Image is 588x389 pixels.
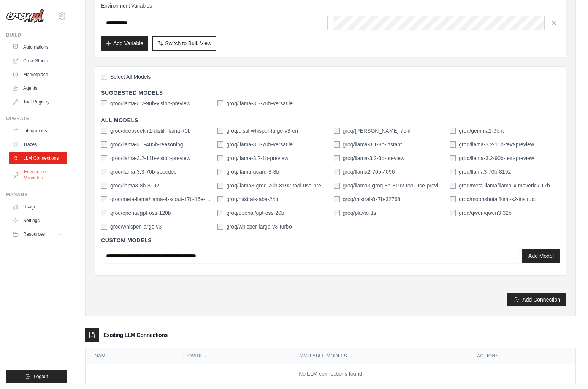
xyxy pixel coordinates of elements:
[101,141,107,148] input: groq/llama-3.1-405b-reasoning
[217,224,223,230] input: groq/whisper-large-v3-turbo
[217,155,223,161] input: groq/llama-3.2-1b-preview
[334,169,340,175] input: groq/llama2-70b-4096
[217,128,223,134] input: groq/distil-whisper-large-v3-en
[101,128,107,134] input: groq/deepseek-r1-distill-llama-70b
[227,127,298,135] label: groq/distil-whisper-large-v3-en
[110,154,190,162] label: groq/llama-3.2-11b-vision-preview
[334,141,340,148] input: groq/llama-3.1-8b-instant
[343,127,411,135] label: groq/gemma-7b-it
[227,154,288,162] label: groq/llama-3.2-1b-preview
[227,209,284,217] label: groq/openai/gpt-oss-20b
[334,196,340,202] input: groq/mixtral-8x7b-32768
[101,2,560,10] h3: Environment Variables
[101,183,107,189] input: groq/llama3-8b-8192
[6,32,67,38] div: Build
[459,154,534,162] label: groq/llama-3.2-90b-text-preview
[227,223,292,230] label: groq/whisper-large-v3-turbo
[6,9,44,23] img: Logo
[110,127,191,135] label: groq/deepseek-r1-distill-llama-70b
[227,141,293,148] label: groq/llama-3.1-70b-versatile
[459,141,534,148] label: groq/llama-3.2-11b-text-preview
[217,141,223,148] input: groq/llama-3.1-70b-versatile
[9,201,67,213] a: Usage
[334,183,340,189] input: groq/llama3-groq-8b-8192-tool-use-preview
[101,196,107,202] input: groq/meta-llama/llama-4-scout-17b-16e-instruct
[217,196,223,202] input: groq/mistral-saba-24b
[110,195,211,203] label: groq/meta-llama/llama-4-scout-17b-16e-instruct
[343,195,401,203] label: groq/mixtral-8x7b-32768
[227,100,293,107] label: groq/llama-3.3-70b-versatile
[9,82,67,94] a: Agents
[507,293,566,306] button: Add Connection
[468,348,575,364] th: Actions
[10,166,67,184] a: Environment Variables
[450,141,456,148] input: groq/llama-3.2-11b-text-preview
[152,36,216,51] button: Switch to Bulk View
[9,228,67,240] button: Resources
[34,373,48,379] span: Logout
[9,214,67,227] a: Settings
[450,128,456,134] input: groq/gemma2-9b-it
[343,168,395,176] label: groq/llama2-70b-4096
[101,155,107,161] input: groq/llama-3.2-11b-vision-preview
[217,183,223,189] input: groq/llama3-groq-70b-8192-tool-use-preview
[334,210,340,216] input: groq/playai-tts
[103,331,168,339] h3: Existing LLM Connections
[450,183,456,189] input: groq/meta-llama/llama-4-maverick-17b-128e-instruct
[450,169,456,175] input: groq/llama3-70b-8192
[9,41,67,53] a: Automations
[86,364,575,384] td: No LLM connections found
[101,237,560,244] h4: Custom Models
[343,182,444,189] label: groq/llama3-groq-8b-8192-tool-use-preview
[110,209,171,217] label: groq/openai/gpt-oss-120b
[459,209,512,217] label: groq/qwen/qwen3-32b
[110,100,190,107] label: groq/llama-3.2-90b-vision-preview
[217,169,223,175] input: groq/llama-guard-3-8b
[334,155,340,161] input: groq/llama-3.2-3b-preview
[110,182,159,189] label: groq/llama3-8b-8192
[86,348,172,364] th: Name
[6,116,67,122] div: Operate
[459,182,560,189] label: groq/meta-llama/llama-4-maverick-17b-128e-instruct
[101,89,560,97] h4: Suggested Models
[522,249,560,263] button: Add Model
[459,127,504,135] label: groq/gemma2-9b-it
[217,210,223,216] input: groq/openai/gpt-oss-20b
[23,231,45,237] span: Resources
[110,168,176,176] label: groq/llama-3.3-70b-specdec
[290,348,468,364] th: Available Models
[9,68,67,81] a: Marketplace
[9,152,67,164] a: LLM Connections
[343,154,405,162] label: groq/llama-3.2-3b-preview
[217,100,223,106] input: groq/llama-3.3-70b-versatile
[227,168,279,176] label: groq/llama-guard-3-8b
[343,141,402,148] label: groq/llama-3.1-8b-instant
[101,210,107,216] input: groq/openai/gpt-oss-120b
[110,73,151,81] span: Select All Models
[459,168,511,176] label: groq/llama3-70b-8192
[9,96,67,108] a: Tool Registry
[110,141,183,148] label: groq/llama-3.1-405b-reasoning
[101,224,107,230] input: groq/whisper-large-v3
[227,195,278,203] label: groq/mistral-saba-24b
[172,348,290,364] th: Provider
[450,155,456,161] input: groq/llama-3.2-90b-text-preview
[101,169,107,175] input: groq/llama-3.3-70b-specdec
[9,138,67,151] a: Traces
[459,195,536,203] label: groq/moonshotai/kimi-k2-instruct
[343,209,376,217] label: groq/playai-tts
[227,182,328,189] label: groq/llama3-groq-70b-8192-tool-use-preview
[110,223,162,230] label: groq/whisper-large-v3
[165,40,211,47] span: Switch to Bulk View
[101,74,107,80] input: Select All Models
[450,210,456,216] input: groq/qwen/qwen3-32b
[101,100,107,106] input: groq/llama-3.2-90b-vision-preview
[101,36,148,51] button: Add Variable
[6,370,67,383] button: Logout
[9,125,67,137] a: Integrations
[101,116,560,124] h4: All Models
[334,128,340,134] input: groq/gemma-7b-it
[450,196,456,202] input: groq/moonshotai/kimi-k2-instruct
[9,55,67,67] a: Crew Studio
[6,192,67,198] div: Manage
